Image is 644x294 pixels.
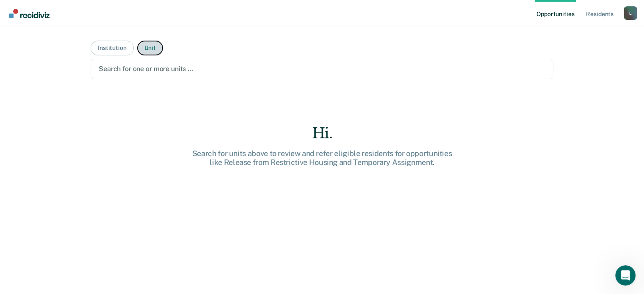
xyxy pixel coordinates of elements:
div: Hi. [187,125,458,142]
div: Search for units above to review and refer eligible residents for opportunities like Release from... [187,149,458,167]
button: Profile dropdown button [624,6,637,20]
button: Unit [137,41,163,55]
img: Recidiviz [9,9,50,18]
button: Institution [91,41,133,55]
div: L [624,6,637,20]
iframe: Intercom live chat [615,265,636,286]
